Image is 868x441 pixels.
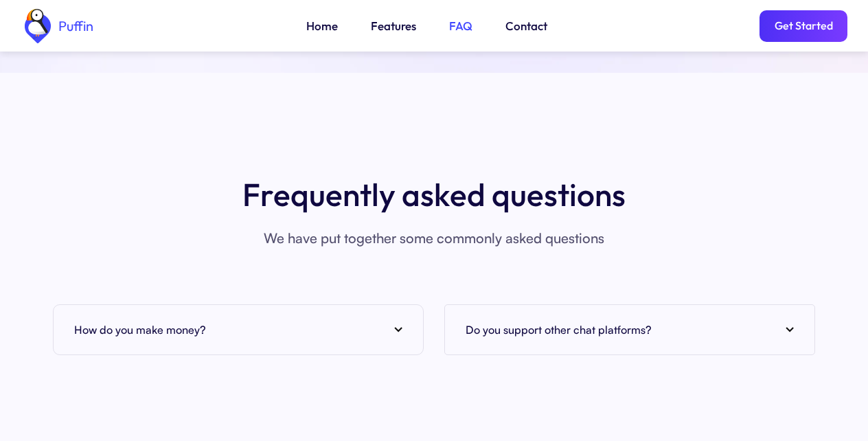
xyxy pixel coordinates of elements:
p: We have put together some commonly asked questions [264,226,604,251]
a: Features [371,17,416,35]
a: Get Started [759,10,847,42]
a: home [21,9,93,43]
img: arrow [786,327,794,332]
h4: How do you make money? [74,319,206,340]
a: Contact [505,17,547,35]
h4: Do you support other chat platforms? [466,319,652,340]
a: Home [306,17,338,35]
img: arrow [394,327,402,332]
div: Puffin [55,19,93,33]
h3: Frequently asked questions [242,172,626,216]
a: FAQ [449,17,472,35]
